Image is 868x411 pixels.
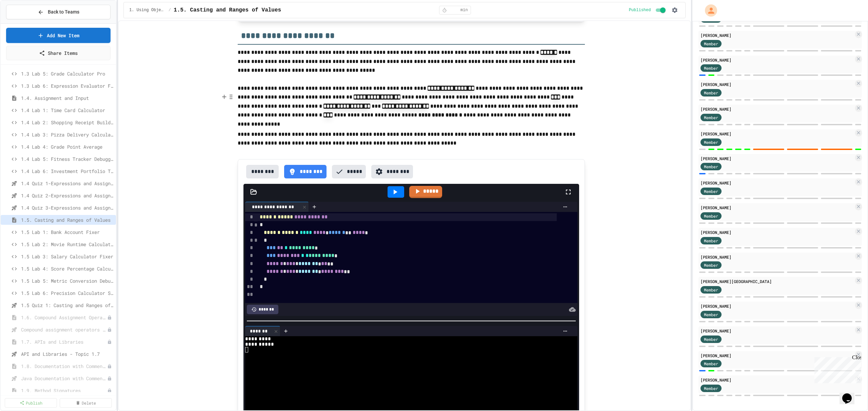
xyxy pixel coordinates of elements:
[21,107,113,114] span: 1.4 Lab 1: Time Card Calculator
[48,8,79,16] span: Back to Teams
[812,354,861,383] iframe: chat widget
[107,327,112,332] div: Unpublished
[5,398,57,408] a: Publish
[701,254,854,260] div: [PERSON_NAME]
[704,164,718,170] span: Member
[21,216,113,223] span: 1.5. Casting and Ranges of Values
[107,376,112,381] div: Unpublished
[21,204,113,211] span: 1.4 Quiz 3-Expressions and Assignment Statements
[704,361,718,367] span: Member
[21,326,107,333] span: Compound assignment operators - Quiz
[701,278,854,284] div: [PERSON_NAME][GEOGRAPHIC_DATA]
[21,143,113,150] span: 1.4 Lab 4: Grade Point Average
[629,7,651,13] span: Published
[21,387,107,394] span: 1.9. Method Signatures
[701,81,854,87] div: [PERSON_NAME]
[704,90,718,96] span: Member
[704,139,718,145] span: Member
[21,350,113,358] span: API and Libraries - Topic 1.7
[21,82,113,89] span: 1.3 Lab 6: Expression Evaluator Fix
[704,287,718,293] span: Member
[21,119,113,126] span: 1.4 Lab 2: Shopping Receipt Builder
[21,131,113,138] span: 1.4 Lab 3: Pizza Delivery Calculator
[21,375,107,382] span: Java Documentation with Comments - Topic 1.8
[701,32,854,38] div: [PERSON_NAME]
[704,262,718,268] span: Member
[107,388,112,393] div: Unpublished
[704,114,718,121] span: Member
[701,57,854,63] div: [PERSON_NAME]
[704,65,718,71] span: Member
[3,3,47,43] div: Chat with us now!Close
[701,131,854,137] div: [PERSON_NAME]
[629,6,667,14] div: Content is published and visible to students
[704,385,718,391] span: Member
[701,229,854,235] div: [PERSON_NAME]
[701,352,854,359] div: [PERSON_NAME]
[107,340,112,344] div: Unpublished
[21,192,113,199] span: 1.4 Quiz 2-Expressions and Assignment Statements
[6,46,111,60] a: Share Items
[21,180,113,187] span: 1.4 Quiz 1-Expressions and Assignment Statements
[21,314,107,321] span: 1.6. Compound Assignment Operators
[840,384,861,404] iframe: chat widget
[21,253,113,260] span: 1.5 Lab 3: Salary Calculator Fixer
[6,28,111,43] a: Add New Item
[169,7,171,13] span: /
[21,168,113,175] span: 1.4 Lab 6: Investment Portfolio Tracker
[21,155,113,163] span: 1.4 Lab 5: Fitness Tracker Debugger
[701,155,854,161] div: [PERSON_NAME]
[704,311,718,318] span: Member
[701,106,854,112] div: [PERSON_NAME]
[21,70,113,77] span: 1.3 Lab 5: Grade Calculator Pro
[701,377,854,383] div: [PERSON_NAME]
[21,229,113,236] span: 1.5 Lab 1: Bank Account Fixer
[107,364,112,369] div: Unpublished
[60,398,112,408] a: Delete
[21,265,113,272] span: 1.5 Lab 4: Score Percentage Calculator
[21,289,113,297] span: 1.5 Lab 6: Precision Calculator System
[107,315,112,320] div: Unpublished
[21,338,107,345] span: 1.7. APIs and Libraries
[174,6,281,14] span: 1.5. Casting and Ranges of Values
[701,180,854,186] div: [PERSON_NAME]
[460,7,468,13] span: min
[698,3,719,18] div: My Account
[6,5,111,19] button: Back to Teams
[21,363,107,370] span: 1.8. Documentation with Comments and Preconditions
[21,241,113,248] span: 1.5 Lab 2: Movie Runtime Calculator
[704,213,718,219] span: Member
[129,7,166,13] span: 1. Using Objects and Methods
[701,328,854,334] div: [PERSON_NAME]
[21,277,113,284] span: 1.5 Lab 5: Metric Conversion Debugger
[21,94,113,102] span: 1.4. Assignment and Input
[21,302,113,309] span: 1.5 Quiz 1: Casting and Ranges of variables - Quiz
[701,303,854,309] div: [PERSON_NAME]
[704,336,718,342] span: Member
[704,41,718,47] span: Member
[704,238,718,244] span: Member
[701,204,854,211] div: [PERSON_NAME]
[704,188,718,194] span: Member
